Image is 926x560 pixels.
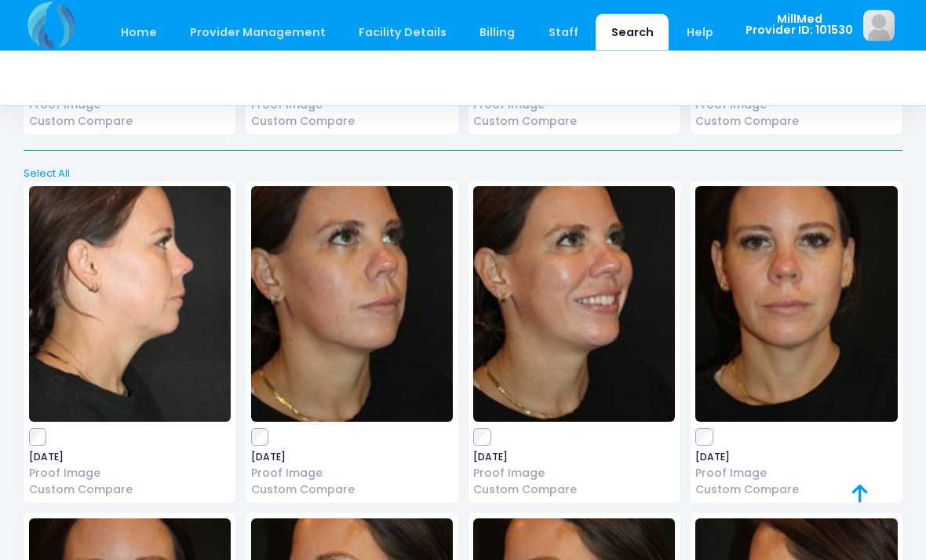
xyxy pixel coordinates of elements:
[29,466,231,482] a: Proof Image
[251,114,453,130] a: Custom Compare
[695,466,897,482] a: Proof Image
[29,187,231,423] img: image
[695,114,897,130] a: Custom Compare
[174,14,341,51] a: Provider Management
[473,114,675,130] a: Custom Compare
[695,187,897,423] img: image
[533,14,593,51] a: Staff
[251,453,453,463] span: [DATE]
[251,187,453,423] img: image
[672,14,729,51] a: Help
[746,13,853,36] span: MillMed Provider ID: 101530
[251,466,453,482] a: Proof Image
[105,14,172,51] a: Home
[695,482,897,499] a: Custom Compare
[465,14,530,51] a: Billing
[19,167,908,182] a: Select All
[473,466,675,482] a: Proof Image
[596,14,669,51] a: Search
[473,453,675,463] span: [DATE]
[344,14,462,51] a: Facility Details
[29,482,231,499] a: Custom Compare
[251,482,453,499] a: Custom Compare
[473,482,675,499] a: Custom Compare
[29,114,231,130] a: Custom Compare
[29,453,231,463] span: [DATE]
[863,10,895,42] img: image
[473,187,675,423] img: image
[695,453,897,463] span: [DATE]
